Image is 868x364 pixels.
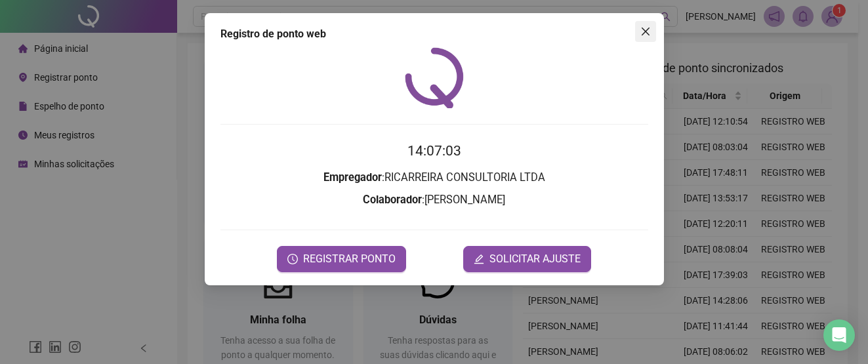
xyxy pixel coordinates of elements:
button: editSOLICITAR AJUSTE [463,246,591,272]
time: 14:07:03 [407,143,461,159]
span: close [640,26,651,37]
img: QRPoint [405,47,464,108]
strong: Empregador [323,171,382,184]
h3: : [PERSON_NAME] [220,192,648,209]
button: Close [635,21,656,42]
div: Open Intercom Messenger [823,319,855,351]
span: SOLICITAR AJUSTE [489,251,581,267]
span: REGISTRAR PONTO [303,251,396,267]
button: REGISTRAR PONTO [277,246,406,272]
span: edit [474,254,484,264]
span: clock-circle [287,254,298,264]
div: Registro de ponto web [220,26,648,42]
strong: Colaborador [363,193,422,206]
h3: : RICARREIRA CONSULTORIA LTDA [220,169,648,186]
